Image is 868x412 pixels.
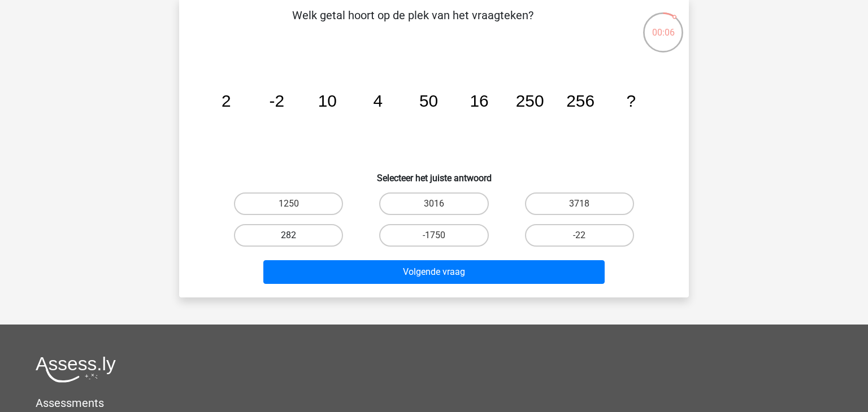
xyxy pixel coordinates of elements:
label: 282 [234,224,343,247]
p: Welk getal hoort op de plek van het vraagteken? [197,7,628,41]
tspan: 50 [419,91,438,110]
div: 00:06 [642,11,684,40]
tspan: 250 [516,91,544,110]
label: 1250 [234,192,343,215]
label: 3718 [525,192,634,215]
img: Assessly logo [36,356,116,383]
tspan: 10 [318,91,337,110]
tspan: 4 [374,91,383,110]
label: -1750 [379,224,488,247]
tspan: 256 [566,91,594,110]
tspan: 2 [222,91,231,110]
tspan: 16 [470,91,488,110]
tspan: -2 [270,91,285,110]
tspan: ? [626,91,636,110]
label: -22 [525,224,634,247]
button: Volgende vraag [263,260,605,284]
h5: Assessments [36,396,832,410]
h6: Selecteer het juiste antwoord [197,164,671,183]
label: 3016 [379,192,488,215]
